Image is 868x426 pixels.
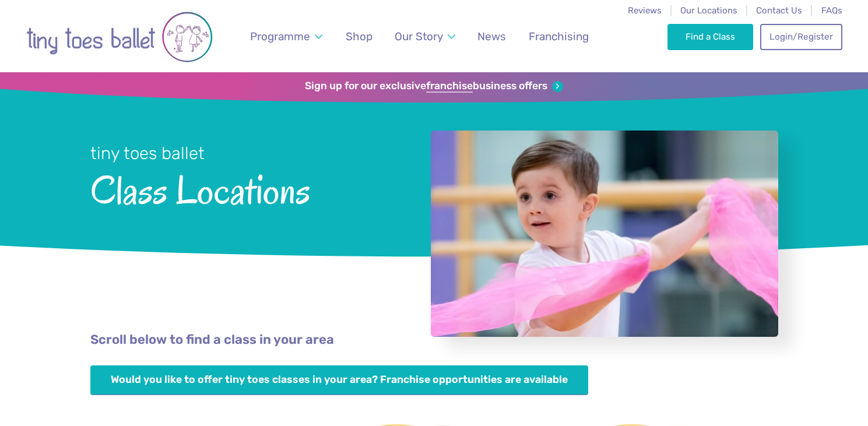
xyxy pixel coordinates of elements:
[90,143,205,163] small: tiny toes ballet
[26,8,213,66] img: tiny toes ballet
[346,30,372,43] span: Shop
[680,5,737,16] a: Our Locations
[477,30,506,43] span: News
[756,5,802,16] a: Contact Us
[395,30,443,43] span: Our Story
[340,23,378,50] a: Shop
[244,23,328,50] a: Programme
[90,365,589,395] a: Would you like to offer tiny toes classes in your area? Franchise opportunities are available
[305,80,563,93] a: Sign up for our exclusivefranchisebusiness offers
[523,23,594,50] a: Franchising
[529,30,589,43] span: Franchising
[90,165,400,212] span: Class Locations
[90,331,778,349] p: Scroll below to find a class in your area
[667,24,753,50] a: Find a Class
[821,5,842,16] a: FAQs
[426,80,473,93] strong: franchise
[250,30,310,43] span: Programme
[628,5,662,16] a: Reviews
[760,24,842,50] a: Login/Register
[472,23,512,50] a: News
[389,23,461,50] a: Our Story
